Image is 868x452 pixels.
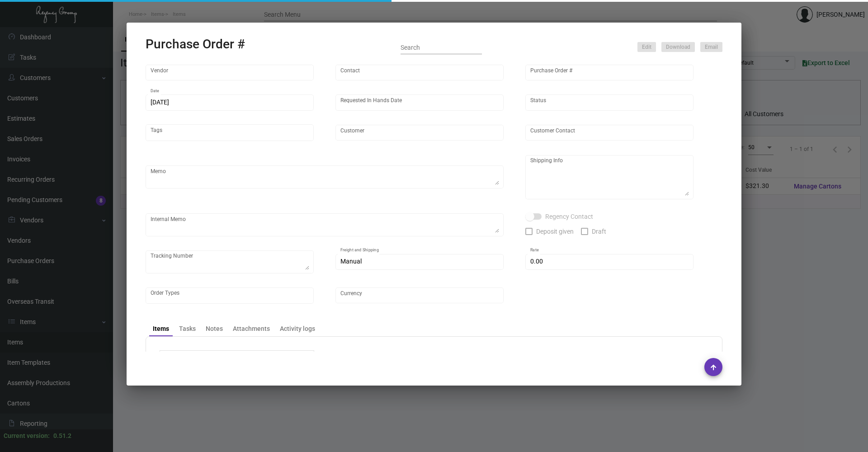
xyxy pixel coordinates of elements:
span: Email [705,43,718,51]
button: Download [661,42,695,52]
div: Attachments [233,324,270,334]
h3: Items (0) [663,350,708,363]
button: Edit [637,42,656,52]
button: Email [700,42,722,52]
span: Download [666,43,690,51]
div: 0.51.2 [53,431,71,441]
div: Notes [206,324,223,334]
div: Tasks [179,324,196,334]
span: Edit [642,43,651,51]
div: Current version: [4,431,50,441]
span: Manual [340,258,362,265]
span: Regency Contact [545,211,593,222]
span: Deposit given [536,226,574,237]
span: Draft [592,226,606,237]
div: Items [153,324,169,334]
h2: Purchase Order # [146,37,245,52]
div: Activity logs [280,324,315,334]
